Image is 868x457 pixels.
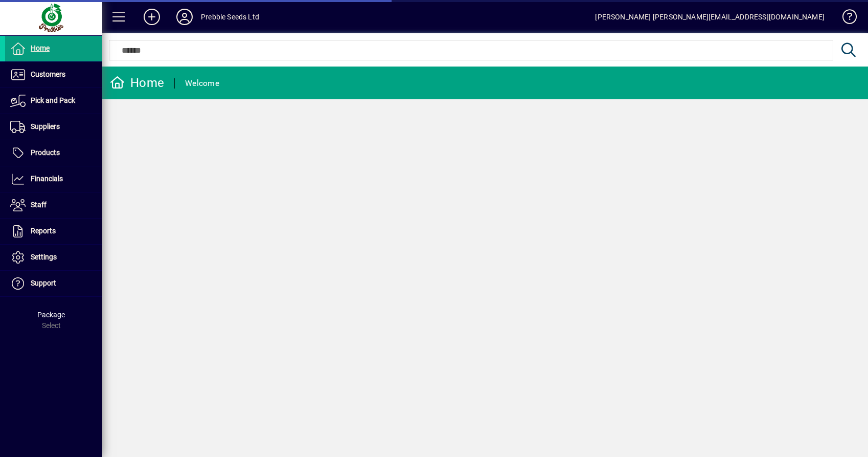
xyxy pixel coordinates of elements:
[185,75,219,92] div: Welcome
[135,8,168,26] button: Add
[5,62,102,88] a: Customers
[5,140,102,166] a: Products
[31,148,60,157] span: Products
[31,253,57,261] span: Settings
[31,70,65,78] span: Customers
[31,44,50,52] span: Home
[31,175,63,183] span: Financials
[5,114,102,140] a: Suppliers
[37,311,65,319] span: Package
[31,279,56,287] span: Support
[595,9,825,25] div: [PERSON_NAME] [PERSON_NAME][EMAIL_ADDRESS][DOMAIN_NAME]
[5,219,102,244] a: Reports
[5,245,102,270] a: Settings
[110,75,164,91] div: Home
[5,166,102,192] a: Financials
[31,122,60,130] span: Suppliers
[31,227,56,235] span: Reports
[5,271,102,296] a: Support
[31,96,75,104] span: Pick and Pack
[31,201,47,209] span: Staff
[835,2,855,35] a: Knowledge Base
[5,192,102,218] a: Staff
[168,8,201,26] button: Profile
[201,9,259,25] div: Prebble Seeds Ltd
[5,88,102,114] a: Pick and Pack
